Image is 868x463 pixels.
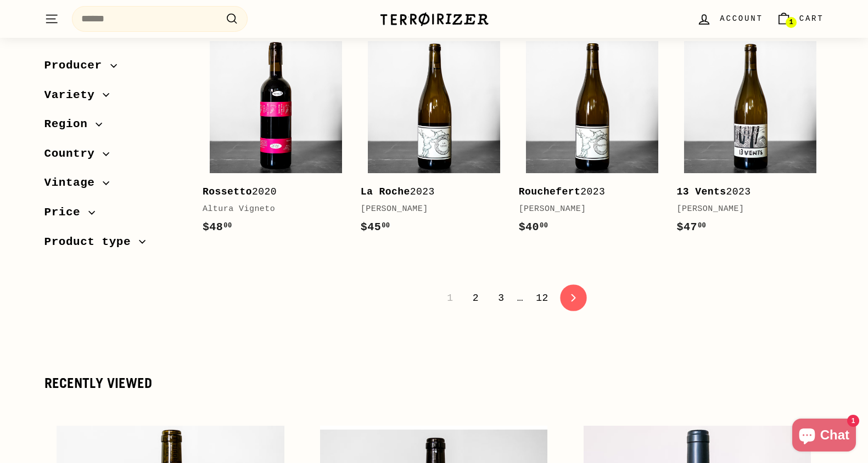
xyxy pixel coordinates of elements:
div: 2020 [203,184,339,200]
button: Vintage [44,171,185,201]
button: Product type [44,230,185,260]
inbox-online-store-chat: Shopify online store chat [789,419,859,454]
button: Variety [44,83,185,113]
div: 2023 [519,184,655,200]
span: Product type [44,233,139,251]
b: Rouchefert [519,186,581,197]
span: Price [44,203,89,222]
span: Producer [44,56,110,75]
sup: 00 [698,222,706,230]
b: La Roche [361,186,410,197]
span: 1 [440,289,460,307]
button: Country [44,142,185,172]
span: $48 [203,221,232,233]
sup: 00 [540,222,548,230]
span: Country [44,145,103,163]
span: 1 [789,19,793,26]
span: Variety [44,86,103,105]
span: $45 [361,221,390,233]
span: $40 [519,221,548,233]
button: Region [44,112,185,142]
div: [PERSON_NAME] [677,203,813,216]
span: $47 [677,221,707,233]
a: Rouchefert2023[PERSON_NAME] [519,34,666,247]
a: 12 [529,289,555,307]
div: Altura Vigneto [203,203,339,216]
span: … [517,293,523,303]
div: 2023 [361,184,497,200]
b: Rossetto [203,186,252,197]
a: La Roche2023[PERSON_NAME] [361,34,508,247]
span: Account [720,13,763,25]
span: Cart [799,13,824,25]
div: [PERSON_NAME] [519,203,655,216]
a: Account [690,3,769,35]
a: 3 [491,289,511,307]
sup: 00 [382,222,390,230]
a: 13 Vents2023[PERSON_NAME] [677,34,824,247]
div: 2023 [677,184,813,200]
div: Recently viewed [44,376,824,391]
div: [PERSON_NAME] [361,203,497,216]
button: Producer [44,54,185,83]
button: Price [44,201,185,230]
a: Cart [770,3,831,35]
sup: 00 [223,222,232,230]
span: Region [44,115,96,134]
a: 2 [466,289,485,307]
a: Rossetto2020Altura Vigneto [203,34,350,247]
b: 13 Vents [677,186,726,197]
span: Vintage [44,174,103,192]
